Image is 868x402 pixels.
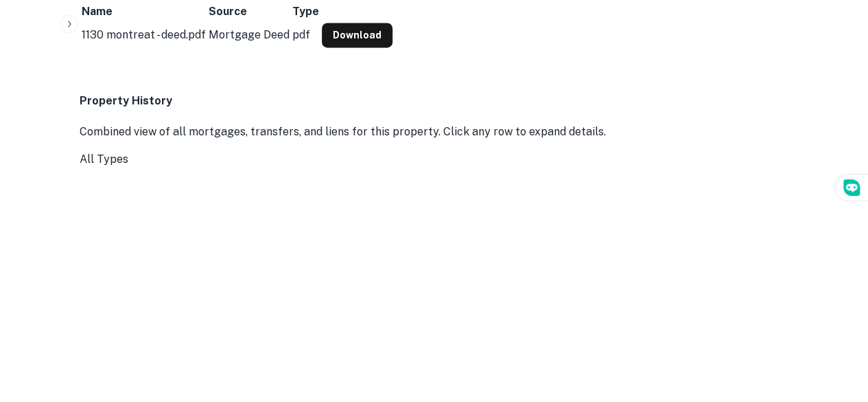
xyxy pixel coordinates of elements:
iframe: Chat Widget [799,292,868,358]
h4: Property History [80,93,857,109]
div: scrollable content [80,1,857,49]
div: Name [82,3,113,20]
div: All Types [80,151,857,168]
td: 1130 montreat - deed.pdf [81,22,207,48]
th: Type [292,3,320,21]
button: Download [322,23,392,47]
div: Source [209,3,247,20]
p: Combined view of all mortgages, transfers, and liens for this property. Click any row to expand d... [80,124,857,140]
th: Source [208,3,290,21]
th: Name [81,3,207,21]
td: pdf [292,22,320,48]
div: Type [292,3,319,20]
td: Mortgage Deed [208,22,290,48]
